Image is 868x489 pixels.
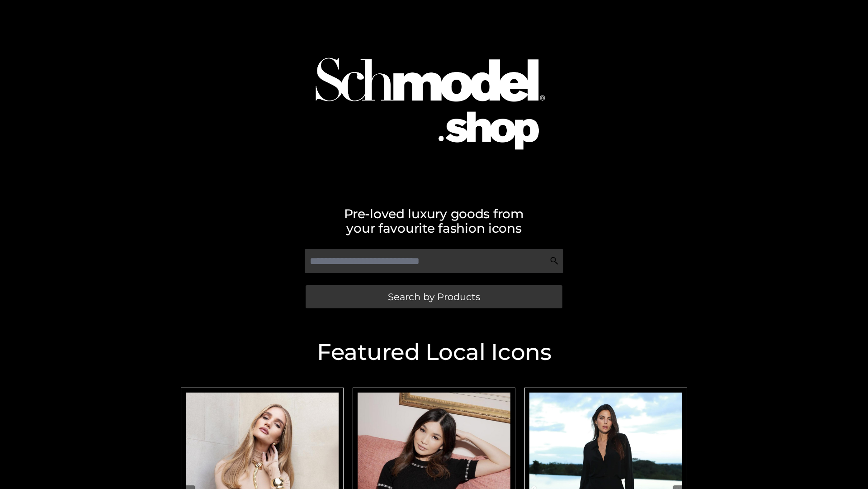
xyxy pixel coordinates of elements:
span: Search by Products [388,292,480,302]
h2: Pre-loved luxury goods from your favourite fashion icons [176,206,692,235]
a: Search by Products [306,285,562,308]
img: Search Icon [550,256,559,265]
h2: Featured Local Icons​ [176,341,692,364]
